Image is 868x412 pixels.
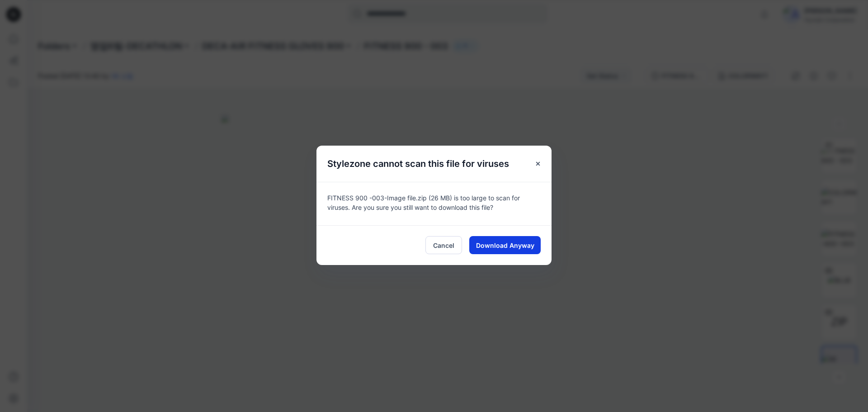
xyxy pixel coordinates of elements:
button: Cancel [425,236,462,254]
span: Cancel [433,241,454,250]
h5: Stylezone cannot scan this file for viruses [316,146,520,182]
div: FITNESS 900 -003-Image file.zip (26 MB) is too large to scan for viruses. Are you sure you still ... [316,182,552,225]
button: Close [530,156,546,172]
button: Download Anyway [469,236,541,254]
span: Download Anyway [476,241,534,250]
